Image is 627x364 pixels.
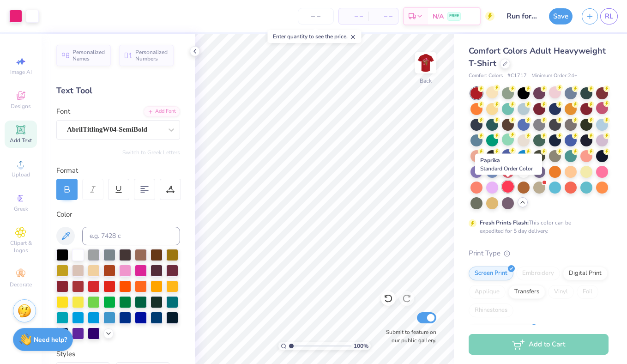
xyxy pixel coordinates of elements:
[144,106,180,117] div: Add Font
[507,72,527,80] span: # C1717
[56,165,181,176] div: Format
[12,171,30,178] span: Upload
[135,49,168,62] span: Personalized Numbers
[508,285,545,299] div: Transfers
[122,149,180,156] button: Switch to Greek Letters
[72,49,105,62] span: Personalized Names
[469,248,609,259] div: Print Type
[5,239,37,254] span: Clipart & logos
[549,8,573,24] button: Save
[10,137,32,144] span: Add Text
[605,11,613,22] span: RL
[56,85,180,97] div: Text Tool
[548,285,574,299] div: Vinyl
[34,335,67,344] strong: Need help?
[344,12,363,21] span: – –
[469,285,506,299] div: Applique
[480,219,529,226] strong: Fresh Prints Flash:
[56,349,180,359] div: Styles
[433,12,444,21] span: N/A
[56,209,180,220] div: Color
[577,285,598,299] div: Foil
[82,227,180,245] input: e.g. 7428 c
[449,13,459,19] span: FREE
[420,77,432,85] div: Back
[416,54,435,72] img: Back
[480,218,593,235] div: This color can be expedited for 5 day delivery.
[354,342,368,350] span: 100 %
[600,8,618,24] a: RL
[10,281,32,288] span: Decorate
[563,267,608,280] div: Digital Print
[10,68,32,76] span: Image AI
[14,205,28,212] span: Greek
[480,165,533,172] span: Standard Order Color
[469,303,513,317] div: Rhinestones
[56,106,70,117] label: Font
[268,30,362,43] div: Enter quantity to see the price.
[469,45,606,69] span: Comfort Colors Adult Heavyweight T-Shirt
[374,12,392,21] span: – –
[475,154,542,175] div: Paprika
[469,267,513,280] div: Screen Print
[298,8,334,24] input: – –
[499,7,544,25] input: Untitled Design
[531,72,578,80] span: Minimum Order: 24 +
[11,103,31,110] span: Designs
[469,72,503,80] span: Comfort Colors
[381,328,436,345] label: Submit to feature on our public gallery.
[516,267,560,280] div: Embroidery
